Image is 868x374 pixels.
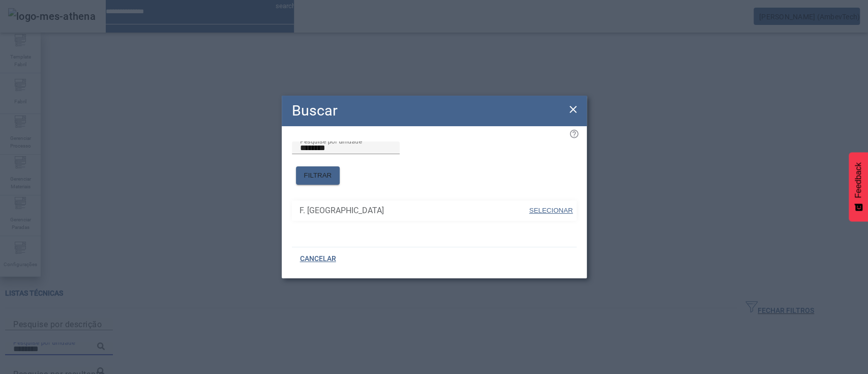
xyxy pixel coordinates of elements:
span: CANCELAR [300,254,336,264]
h2: Buscar [292,100,338,122]
button: FILTRAR [296,166,340,185]
button: Feedback - Mostrar pesquisa [849,152,868,221]
span: FILTRAR [304,170,332,181]
span: Feedback [854,162,863,198]
button: CANCELAR [292,250,344,268]
span: F. [GEOGRAPHIC_DATA] [300,205,528,217]
span: SELECIONAR [529,207,573,214]
button: SELECIONAR [528,202,574,220]
mat-label: Pesquise por unidade [300,137,362,145]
